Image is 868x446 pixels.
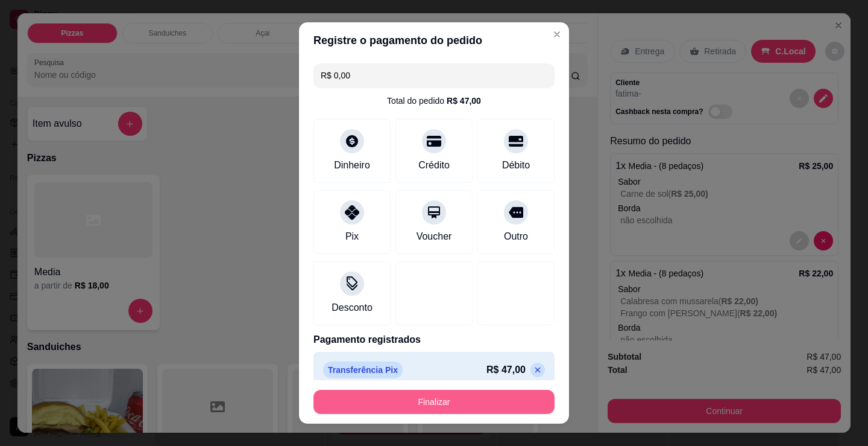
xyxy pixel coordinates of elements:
div: Crédito [418,158,450,173]
div: Outro [504,229,528,244]
div: Voucher [417,229,452,244]
button: Finalizar [313,390,555,414]
p: Transferência Pix [323,362,403,378]
input: Ex.: hambúrguer de cordeiro [321,63,547,88]
div: Pix [345,229,359,244]
div: Débito [502,158,530,173]
header: Registre o pagamento do pedido [299,22,569,59]
p: Pagamento registrados [313,333,555,347]
div: Dinheiro [334,158,370,173]
div: Total do pedido [387,95,481,107]
div: R$ 47,00 [447,95,481,107]
div: Desconto [332,301,373,315]
p: R$ 47,00 [486,363,526,377]
button: Close [547,25,567,44]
